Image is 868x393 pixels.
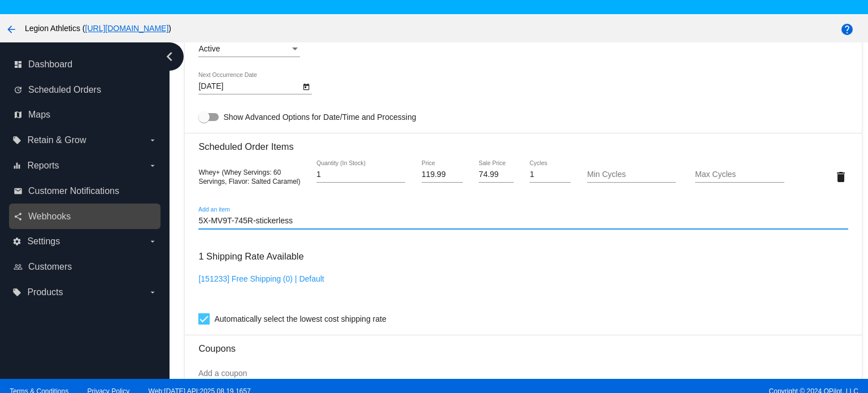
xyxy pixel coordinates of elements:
[148,161,157,170] i: arrow_drop_down
[422,170,463,179] input: Price
[85,24,169,33] a: [URL][DOMAIN_NAME]
[695,170,784,179] input: Max Cycles
[27,236,60,247] span: Settings
[148,288,157,297] i: arrow_drop_down
[223,111,416,123] span: Show Advanced Options for Date/Time and Processing
[198,369,848,378] input: Add a coupon
[28,211,71,222] span: Webhooks
[27,161,59,171] span: Reports
[14,81,157,99] a: update Scheduled Orders
[198,82,300,91] input: Next Occurrence Date
[160,47,179,66] i: chevron_left
[28,59,72,70] span: Dashboard
[27,135,86,145] span: Retain & Grow
[530,170,571,179] input: Cycles
[214,312,386,326] span: Automatically select the lowest cost shipping rate
[198,169,300,185] span: Whey+ (Whey Servings: 60 Servings, Flavor: Salted Caramel)
[198,335,848,354] h3: Coupons
[198,244,303,269] h3: 1 Shipping Rate Available
[28,186,119,196] span: Customer Notifications
[28,262,72,272] span: Customers
[14,212,23,221] i: share
[28,85,101,95] span: Scheduled Orders
[198,217,848,226] input: Add an item
[198,45,300,54] mat-select: Status
[587,170,676,179] input: Min Cycles
[14,85,23,94] i: update
[479,170,513,179] input: Sale Price
[14,110,23,119] i: map
[14,60,23,69] i: dashboard
[148,136,157,145] i: arrow_drop_down
[148,237,157,246] i: arrow_drop_down
[27,287,63,297] span: Products
[12,136,21,145] i: local_offer
[14,55,157,74] a: dashboard Dashboard
[12,288,21,297] i: local_offer
[14,258,157,276] a: people_outline Customers
[14,208,157,226] a: share Webhooks
[14,187,23,196] i: email
[14,262,23,271] i: people_outline
[198,133,848,152] h3: Scheduled Order Items
[5,23,18,36] mat-icon: arrow_back
[300,80,312,92] button: Open calendar
[14,182,157,200] a: email Customer Notifications
[12,237,21,246] i: settings
[840,23,854,36] mat-icon: help
[28,110,50,120] span: Maps
[834,170,848,184] mat-icon: delete
[14,106,157,124] a: map Maps
[316,170,405,179] input: Quantity (In Stock)
[198,274,324,283] a: [151233] Free Shipping (0) | Default
[12,161,21,170] i: equalizer
[25,24,171,33] span: Legion Athletics ( )
[198,44,220,53] span: Active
